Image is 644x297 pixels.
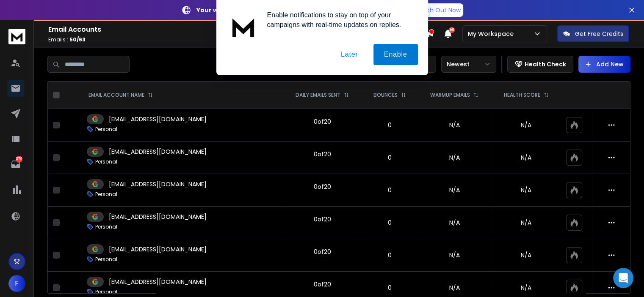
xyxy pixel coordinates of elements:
td: N/A [417,142,492,174]
p: N/A [496,121,556,129]
button: F [8,275,25,292]
p: 0 [367,186,412,194]
p: [EMAIL_ADDRESS][DOMAIN_NAME] [109,245,207,253]
p: 0 [367,121,412,129]
div: 0 of 20 [313,215,331,223]
p: N/A [496,153,556,162]
p: BOUNCES [373,92,398,98]
div: 0 of 20 [313,183,331,191]
p: [EMAIL_ADDRESS][DOMAIN_NAME] [109,278,207,286]
div: Enable notifications to stay on top of your campaigns with real-time updates on replies. [260,10,418,30]
p: Personal [95,126,117,133]
p: [EMAIL_ADDRESS][DOMAIN_NAME] [109,213,207,221]
p: N/A [496,186,556,194]
div: Open Intercom Messenger [613,268,633,288]
td: N/A [417,174,492,207]
p: Personal [95,223,117,230]
td: N/A [417,239,492,272]
p: N/A [496,283,556,292]
a: 379 [7,156,24,173]
td: N/A [417,109,492,142]
p: 0 [367,251,412,259]
div: 0 of 20 [313,150,331,158]
p: 0 [367,283,412,292]
p: WARMUP EMAILS [430,92,470,98]
p: 0 [367,153,412,162]
p: HEALTH SCORE [504,92,540,98]
p: Personal [95,289,117,295]
p: N/A [496,251,556,259]
p: [EMAIL_ADDRESS][DOMAIN_NAME] [109,180,207,188]
p: DAILY EMAILS SENT [296,92,340,98]
div: EMAIL ACCOUNT NAME [88,92,153,98]
img: notification icon [227,10,260,44]
p: [EMAIL_ADDRESS][DOMAIN_NAME] [109,147,207,156]
button: Enable [373,44,418,65]
p: Personal [95,191,117,198]
div: 0 of 20 [313,117,331,126]
p: Personal [95,158,117,165]
div: 0 of 20 [313,248,331,256]
button: Later [330,44,368,65]
p: [EMAIL_ADDRESS][DOMAIN_NAME] [109,115,207,123]
p: 0 [367,218,412,227]
p: 379 [16,156,22,163]
div: 0 of 20 [313,280,331,289]
td: N/A [417,207,492,239]
p: Personal [95,256,117,263]
p: N/A [496,218,556,227]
